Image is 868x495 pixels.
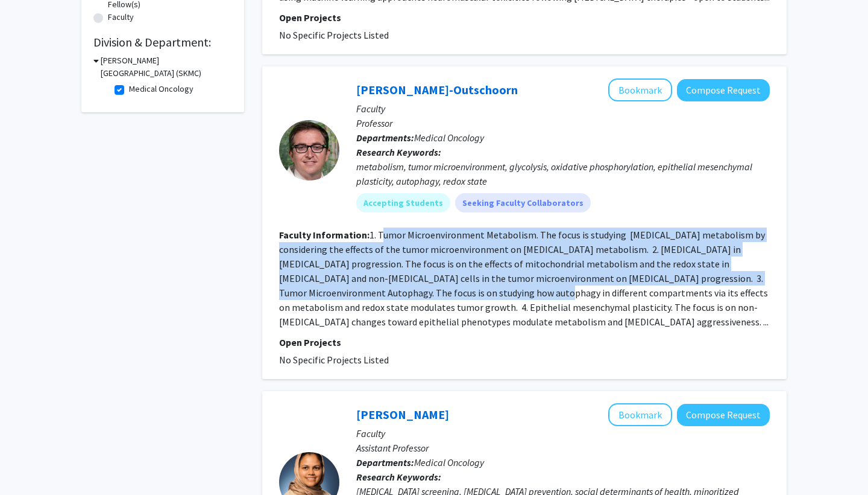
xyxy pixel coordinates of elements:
[608,78,672,101] button: Add Ubaldo Martinez-Outschoorn to Bookmarks
[279,10,770,25] p: Open Projects
[279,229,769,328] fg-read-more: 1. Tumor Microenvironment Metabolism. The focus is studying [MEDICAL_DATA] metabolism by consider...
[356,82,518,97] a: [PERSON_NAME]-Outschoorn
[279,335,770,350] p: Open Projects
[9,441,51,486] iframe: Chat
[455,193,591,212] mat-chip: Seeking Faculty Collaborators
[356,132,414,144] b: Departments:
[129,83,193,95] label: Medical Oncology
[677,404,770,426] button: Compose Request to Munjireen Sifat
[279,29,389,41] span: No Specific Projects Listed
[101,54,232,80] h3: [PERSON_NAME][GEOGRAPHIC_DATA] (SKMC)
[279,354,389,366] span: No Specific Projects Listed
[93,35,232,49] h2: Division & Department:
[356,456,414,468] b: Departments:
[108,11,134,24] label: Faculty
[414,456,484,468] span: Medical Oncology
[414,132,484,144] span: Medical Oncology
[677,79,770,101] button: Compose Request to Ubaldo Martinez-Outschoorn
[608,403,672,426] button: Add Munjireen Sifat to Bookmarks
[356,471,441,483] b: Research Keywords:
[356,407,449,422] a: [PERSON_NAME]
[356,159,770,188] div: metabolism, tumor microenvironment, glycolysis, oxidative phosphorylation, epithelial mesenchymal...
[356,426,770,441] p: Faculty
[356,441,770,455] p: Assistant Professor
[356,146,441,158] b: Research Keywords:
[279,229,370,241] b: Faculty Information:
[356,101,770,116] p: Faculty
[356,116,770,130] p: Professor
[356,193,450,212] mat-chip: Accepting Students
